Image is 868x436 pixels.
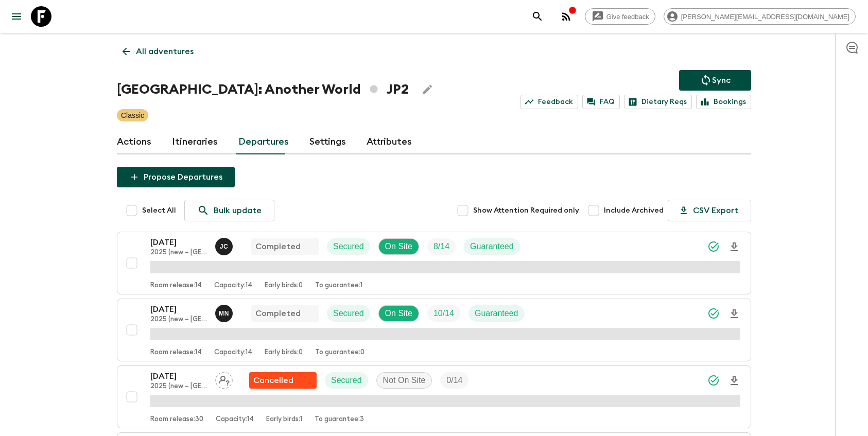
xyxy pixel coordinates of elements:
div: Secured [325,372,368,389]
p: 8 / 14 [433,240,449,253]
button: CSV Export [668,200,751,221]
svg: Synced Successfully [707,307,720,320]
span: [PERSON_NAME][EMAIL_ADDRESS][DOMAIN_NAME] [675,13,855,21]
p: Early birds: 1 [266,415,302,424]
button: menu [6,6,27,27]
span: Juno Choi [215,241,235,249]
p: Completed [255,240,301,253]
button: Sync adventure departures to the booking engine [679,70,751,91]
svg: Download Onboarding [728,375,740,387]
p: Capacity: 14 [216,415,254,424]
svg: Synced Successfully [707,374,720,387]
p: Room release: 14 [150,282,202,290]
button: [DATE]2025 (new – [GEOGRAPHIC_DATA])Maho NagaredaCompletedSecuredOn SiteTrip FillGuaranteedRoom r... [117,299,751,361]
p: To guarantee: 0 [315,348,364,357]
a: Actions [117,130,151,154]
p: Classic [121,110,144,120]
p: Guaranteed [475,307,518,320]
a: Departures [238,130,289,154]
p: Not On Site [383,374,426,387]
a: Bulk update [184,200,274,221]
p: 2025 (new – [GEOGRAPHIC_DATA]) [150,382,207,391]
h1: [GEOGRAPHIC_DATA]: Another World JP2 [117,79,409,100]
a: Bookings [696,95,751,109]
p: Early birds: 0 [265,282,303,290]
div: Not On Site [376,372,432,389]
div: On Site [378,238,419,255]
button: Edit Adventure Title [417,79,438,100]
span: Assign pack leader [215,375,233,383]
p: On Site [385,307,412,320]
p: 2025 (new – [GEOGRAPHIC_DATA]) [150,316,207,324]
p: Room release: 14 [150,348,202,357]
span: Show Attention Required only [473,205,579,216]
p: Secured [331,374,362,387]
p: 0 / 14 [446,374,462,387]
p: Sync [712,74,731,86]
div: Trip Fill [427,238,456,255]
div: Trip Fill [427,305,460,322]
p: Capacity: 14 [214,282,252,290]
div: On Site [378,305,419,322]
svg: Download Onboarding [728,308,740,320]
p: [DATE] [150,370,207,382]
p: All adventures [136,45,194,58]
p: Cancelled [253,374,293,387]
p: [DATE] [150,303,207,316]
a: Give feedback [585,8,655,25]
p: Capacity: 14 [214,348,252,357]
div: [PERSON_NAME][EMAIL_ADDRESS][DOMAIN_NAME] [664,8,856,25]
button: search adventures [527,6,548,27]
a: Dietary Reqs [624,95,692,109]
p: Secured [333,307,364,320]
a: All adventures [117,41,199,62]
p: 10 / 14 [433,307,454,320]
p: 2025 (new – [GEOGRAPHIC_DATA]) [150,249,207,257]
a: Feedback [520,95,578,109]
a: Itineraries [172,130,218,154]
div: Secured [327,238,370,255]
button: Propose Departures [117,167,235,187]
a: Settings [309,130,346,154]
span: Select All [142,205,176,216]
p: On Site [385,240,412,253]
p: To guarantee: 1 [315,282,362,290]
svg: Synced Successfully [707,240,720,253]
p: To guarantee: 3 [315,415,364,424]
div: Flash Pack cancellation [249,372,317,389]
p: Room release: 30 [150,415,203,424]
button: [DATE]2025 (new – [GEOGRAPHIC_DATA])Assign pack leaderFlash Pack cancellationSecuredNot On SiteTr... [117,365,751,428]
span: Maho Nagareda [215,308,235,316]
p: Guaranteed [470,240,514,253]
p: Completed [255,307,301,320]
div: Secured [327,305,370,322]
button: [DATE]2025 (new – [GEOGRAPHIC_DATA])Juno ChoiCompletedSecuredOn SiteTrip FillGuaranteedRoom relea... [117,232,751,294]
a: Attributes [367,130,412,154]
span: Include Archived [604,205,664,216]
p: Early birds: 0 [265,348,303,357]
p: [DATE] [150,236,207,249]
p: Secured [333,240,364,253]
a: FAQ [582,95,620,109]
svg: Download Onboarding [728,241,740,253]
div: Trip Fill [440,372,468,389]
p: Bulk update [214,204,262,217]
span: Give feedback [601,13,655,21]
